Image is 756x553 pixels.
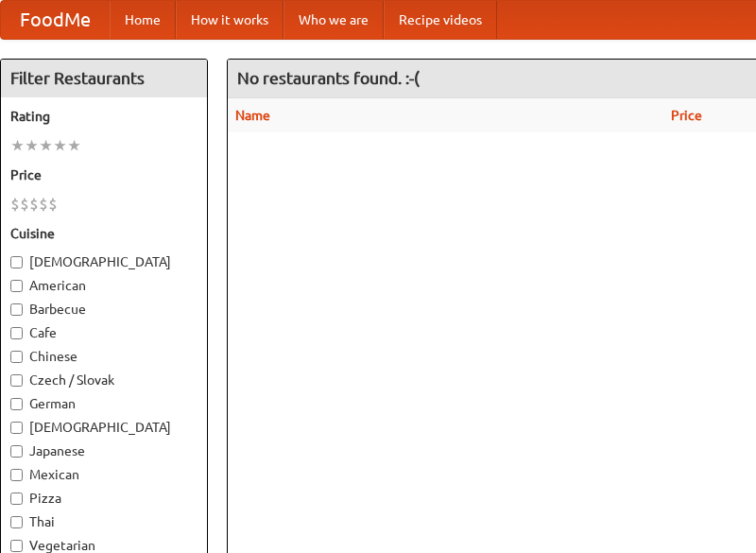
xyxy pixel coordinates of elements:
h4: Filter Restaurants [1,60,207,97]
label: [DEMOGRAPHIC_DATA] [10,252,198,271]
input: Pizza [10,493,23,505]
label: Cafe [10,323,198,342]
label: Thai [10,512,198,531]
input: Cafe [10,327,23,339]
input: American [10,280,23,292]
a: Home [110,1,176,39]
a: FoodMe [1,1,110,39]
h5: Cuisine [10,224,198,243]
label: Japanese [10,441,198,460]
li: ★ [67,135,81,156]
li: $ [29,194,39,215]
input: German [10,398,23,410]
label: Mexican [10,465,198,484]
input: Thai [10,516,23,528]
input: [DEMOGRAPHIC_DATA] [10,422,23,434]
input: Japanese [10,445,23,458]
input: Barbecue [10,303,23,316]
label: Barbecue [10,300,198,319]
li: $ [20,194,29,215]
label: [DEMOGRAPHIC_DATA] [10,418,198,437]
a: Price [671,108,702,123]
label: Chinese [10,347,198,366]
li: $ [10,194,20,215]
h5: Price [10,165,198,184]
h5: Rating [10,107,198,126]
input: Vegetarian [10,540,23,552]
a: Name [235,108,270,123]
input: [DEMOGRAPHIC_DATA] [10,256,23,268]
ng-pluralize: No restaurants found. :-( [237,69,420,87]
li: ★ [10,135,25,156]
label: American [10,276,198,295]
li: ★ [39,135,53,156]
label: Czech / Slovak [10,371,198,389]
label: German [10,394,198,413]
a: Who we are [283,1,384,39]
li: $ [39,194,48,215]
a: How it works [176,1,283,39]
input: Chinese [10,351,23,363]
label: Pizza [10,489,198,508]
li: ★ [53,135,67,156]
input: Czech / Slovak [10,374,23,387]
li: ★ [25,135,39,156]
input: Mexican [10,469,23,481]
li: $ [48,194,58,215]
a: Recipe videos [384,1,497,39]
